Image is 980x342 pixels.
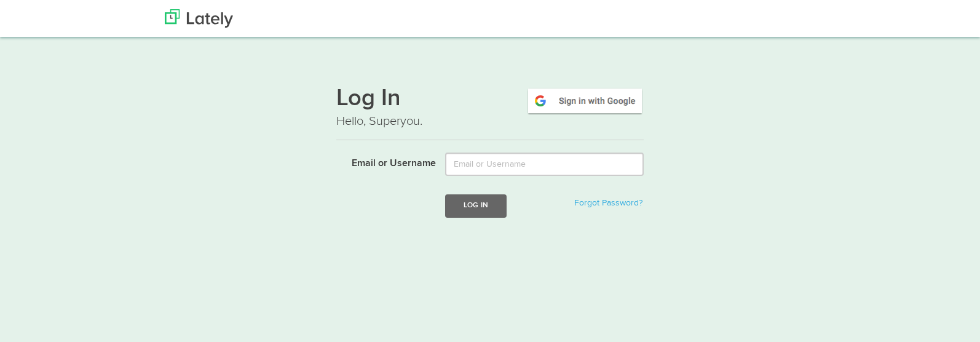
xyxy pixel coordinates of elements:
[526,87,644,115] img: google-signin.png
[336,87,644,113] h1: Log In
[445,194,507,217] button: Log In
[574,199,642,207] a: Forgot Password?
[327,153,436,171] label: Email or Username
[336,113,644,130] p: Hello, Superyou.
[165,9,233,28] img: Lately
[445,153,644,176] input: Email or Username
